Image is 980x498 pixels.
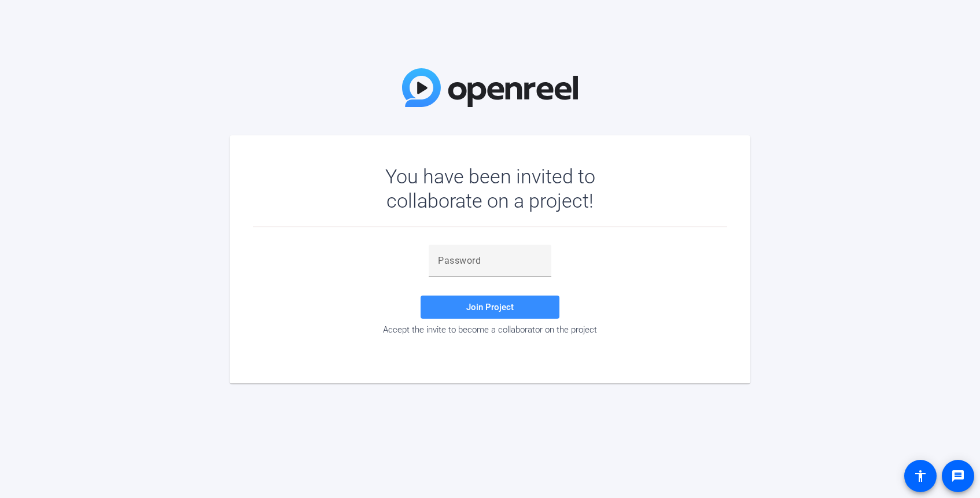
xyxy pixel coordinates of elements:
div: Accept the invite to become a collaborator on the project [253,324,727,335]
span: Join Project [466,302,514,312]
button: Join Project [421,296,559,319]
mat-icon: message [951,469,965,483]
input: Password [438,254,542,268]
img: OpenReel Logo [402,68,578,107]
mat-icon: accessibility [913,469,927,483]
div: You have been invited to collaborate on a project! [352,164,629,213]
